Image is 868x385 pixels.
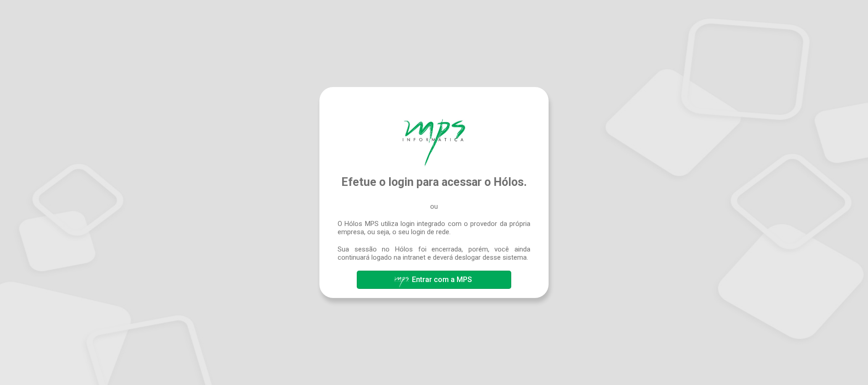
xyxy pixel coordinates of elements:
[338,245,530,262] span: Sua sessão no Hólos foi encerrada, porém, você ainda continuará logado na intranet e deverá deslo...
[403,119,465,166] img: Hólos Mps Digital
[341,175,527,189] span: Efetue o login para acessar o Hólos.
[338,220,530,236] span: O Hólos MPS utiliza login integrado com o provedor da própria empresa, ou seja, o seu login de rede.
[412,275,472,284] span: Entrar com a MPS
[357,271,511,289] button: Entrar com a MPS
[430,202,438,210] span: ou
